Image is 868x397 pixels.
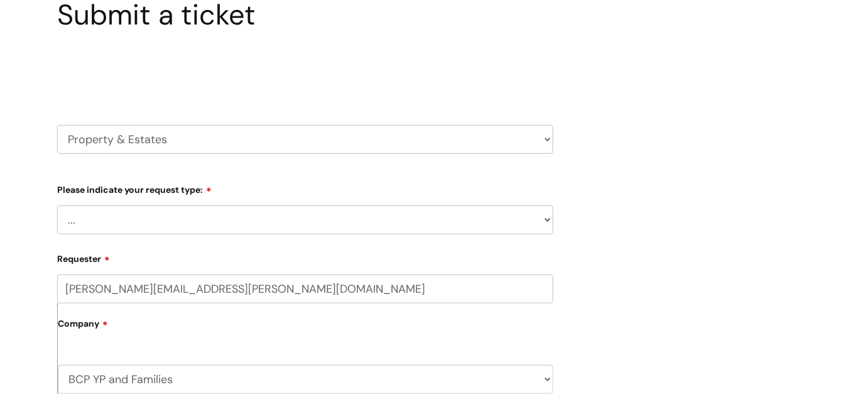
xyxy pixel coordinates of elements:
label: Company [58,314,553,342]
h2: Select issue type [57,61,553,84]
input: Email [57,275,553,303]
label: Please indicate your request type: [57,180,553,195]
label: Requester [57,249,553,264]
